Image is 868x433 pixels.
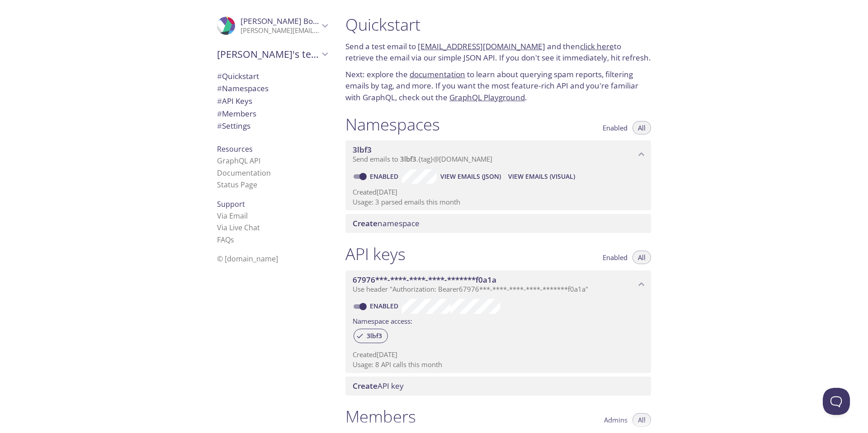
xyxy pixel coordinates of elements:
[345,406,416,427] h1: Members
[345,377,651,396] div: Create API Key
[632,413,651,427] button: All
[241,16,334,26] span: [PERSON_NAME] Borozan
[353,360,644,369] p: Usage: 8 API calls this month
[217,180,257,190] a: Status Page
[210,42,335,66] div: Adelina's team
[345,14,651,35] h1: Quickstart
[418,41,545,51] a: [EMAIL_ADDRESS][DOMAIN_NAME]
[345,140,651,168] div: 3lbf3 namespace
[353,350,644,359] p: Created [DATE]
[508,171,575,182] span: View Emails (Visual)
[210,95,335,107] div: API Keys
[345,214,651,233] div: Create namespace
[210,11,335,41] div: Adelina Borozan
[217,48,319,61] span: [PERSON_NAME]'s team
[217,211,248,221] a: Via Email
[345,69,651,103] p: Next: explore the to learn about querying spam reports, filtering emails by tag, and more. If you...
[217,96,252,106] span: API Keys
[632,121,651,135] button: All
[597,251,633,264] button: Enabled
[823,388,850,415] iframe: Help Scout Beacon - Open
[353,154,492,163] span: Send emails to . {tag} @[DOMAIN_NAME]
[217,121,250,131] span: Settings
[597,121,633,135] button: Enabled
[410,69,465,79] a: documentation
[217,83,222,93] span: #
[345,114,440,135] h1: Namespaces
[368,172,402,181] a: Enabled
[217,223,260,233] a: Via Live Chat
[217,108,256,119] span: Members
[353,218,420,228] span: namespace
[599,413,633,427] button: Admins
[353,381,377,391] span: Create
[210,120,335,132] div: Team Settings
[353,381,404,391] span: API key
[449,92,525,102] a: GraphQL Playground
[400,154,416,163] span: 3lbf3
[217,144,253,154] span: Resources
[345,41,651,64] p: Send a test email to and then to retrieve the email via our simple JSON API. If you don't see it ...
[217,96,222,106] span: #
[368,302,402,310] a: Enabled
[505,169,579,184] button: View Emails (Visual)
[217,156,260,166] a: GraphQL API
[217,121,222,131] span: #
[345,244,406,264] h1: API keys
[217,71,222,81] span: #
[437,169,505,184] button: View Emails (JSON)
[217,83,269,93] span: Namespaces
[580,41,614,51] a: click here
[440,171,501,182] span: View Emails (JSON)
[353,218,377,228] span: Create
[210,82,335,95] div: Namespaces
[217,71,259,81] span: Quickstart
[210,107,335,120] div: Members
[217,199,245,209] span: Support
[361,332,387,340] span: 3lbf3
[353,187,644,197] p: Created [DATE]
[210,70,335,83] div: Quickstart
[354,329,388,343] div: 3lbf3
[353,197,644,207] p: Usage: 3 parsed emails this month
[353,314,412,327] label: Namespace access:
[231,235,234,245] span: s
[217,235,234,245] a: FAQ
[217,168,271,178] a: Documentation
[217,254,278,264] span: © [DOMAIN_NAME]
[217,108,222,119] span: #
[632,251,651,264] button: All
[241,26,319,35] p: [PERSON_NAME][EMAIL_ADDRESS][PERSON_NAME][DOMAIN_NAME]
[353,144,372,155] span: 3lbf3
